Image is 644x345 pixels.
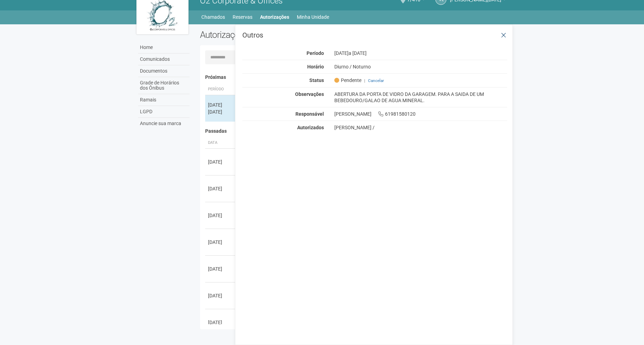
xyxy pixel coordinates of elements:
[138,65,190,77] a: Documentos
[242,32,507,39] h3: Outros
[329,64,513,70] div: Diurno / Noturno
[260,12,289,22] a: Autorizações
[138,94,190,106] a: Ramais
[208,108,234,115] div: [DATE]
[138,118,190,129] a: Anuncie sua marca
[138,42,190,54] a: Home
[297,125,324,130] strong: Autorizados
[205,84,236,95] th: Período
[297,12,329,22] a: Minha Unidade
[368,78,384,83] a: Cancelar
[205,129,503,134] h4: Passadas
[295,111,324,117] strong: Responsável
[208,265,234,272] div: [DATE]
[329,91,513,104] div: ABERTURA DA PORTA DE VIDRO DA GARAGEM. PARA A SAIDA DE UM BEBEDOURO/GALAO DE AGUA MINERAL.
[329,111,513,117] div: [PERSON_NAME] 61981580120
[208,101,234,108] div: [DATE]
[349,50,367,56] span: a [DATE]
[208,185,234,192] div: [DATE]
[138,106,190,118] a: LGPD
[233,12,252,22] a: Reservas
[307,64,324,69] strong: Horário
[309,77,324,83] strong: Status
[329,50,513,56] div: [DATE]
[208,292,234,299] div: [DATE]
[208,239,234,246] div: [DATE]
[138,54,190,65] a: Comunicados
[208,212,234,219] div: [DATE]
[307,50,324,56] strong: Período
[364,78,365,83] span: |
[208,158,234,165] div: [DATE]
[205,75,503,80] h4: Próximas
[205,137,236,149] th: Data
[334,124,508,131] div: [PERSON_NAME] /
[295,91,324,97] strong: Observações
[334,77,361,83] span: Pendente
[200,30,349,40] h2: Autorizações
[208,319,234,326] div: [DATE]
[201,12,225,22] a: Chamados
[138,77,190,94] a: Grade de Horários dos Ônibus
